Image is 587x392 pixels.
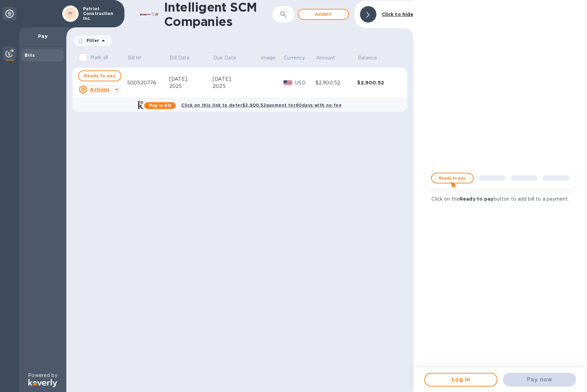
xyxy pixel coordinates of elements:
[213,76,260,83] div: [DATE],
[213,83,260,90] div: 2025
[149,103,171,108] b: Pay in 60
[298,9,349,20] button: Addbill
[295,79,316,86] p: USD
[316,54,335,62] p: Amount
[459,196,494,202] b: Ready to pay
[316,54,344,62] span: Amount
[358,54,386,62] span: Balance
[430,376,491,384] span: Log in
[261,54,276,62] p: Image
[357,79,399,86] div: $2,900.52
[128,54,151,62] span: Bill №
[128,54,142,62] p: Bill №
[304,10,343,18] span: Add bill
[358,54,377,62] p: Balance
[28,372,57,379] p: Powered by
[84,38,99,43] p: Filter
[424,373,497,387] button: Log in
[68,11,73,16] b: PI
[169,76,213,83] div: [DATE],
[25,53,35,58] b: Bills
[28,379,57,387] img: Logo
[431,195,569,203] p: Click on the button to add bill to a payment.
[284,54,305,62] p: Currency
[170,54,199,62] span: Bill Date
[90,87,109,92] u: Actions
[127,79,169,86] div: S00520776
[90,54,108,61] p: Mark all
[83,6,117,21] p: Patriot Construction Inc.
[316,79,358,86] div: $2,900.52
[78,70,121,81] button: Ready to pay
[169,83,213,90] div: 2025
[382,12,414,17] b: Click to hide
[213,54,236,62] p: Due Date
[181,103,342,108] b: Click on this link to defer $2,900.52 payment for 60 days with no fee
[213,54,245,62] span: Due Date
[170,54,190,62] p: Bill Date
[25,33,61,40] p: Pay
[84,72,115,80] span: Ready to pay
[283,80,293,85] img: USD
